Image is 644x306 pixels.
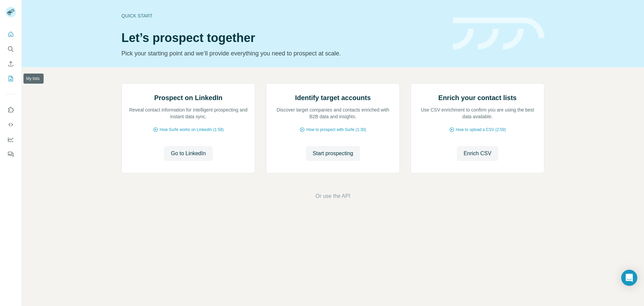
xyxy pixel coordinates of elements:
[438,93,517,102] h2: Enrich your contact lists
[160,127,224,133] span: How Surfe works on LinkedIn (1:58)
[128,106,248,120] p: Reveal contact information for intelligent prospecting and instant data sync.
[5,119,16,131] button: Use Surfe API
[164,146,212,161] button: Go to LinkedIn
[121,31,445,45] h1: Let’s prospect together
[5,28,16,40] button: Quick start
[121,12,445,19] div: Quick start
[306,146,360,161] button: Start prospecting
[453,17,544,50] img: banner
[5,43,16,55] button: Search
[171,149,206,158] span: Go to LinkedIn
[306,127,366,133] span: How to prospect with Surfe (1:30)
[5,73,16,85] button: My lists
[456,127,506,133] span: How to upload a CSV (2:59)
[154,93,222,102] h2: Prospect on LinkedIn
[5,133,16,145] button: Dashboard
[5,104,16,116] button: Use Surfe on LinkedIn
[621,270,637,286] div: Open Intercom Messenger
[457,146,498,161] button: Enrich CSV
[5,58,16,70] button: Enrich CSV
[315,192,350,200] button: Or use the API
[464,149,491,158] span: Enrich CSV
[418,106,537,120] p: Use CSV enrichment to confirm you are using the best data available.
[121,49,445,58] p: Pick your starting point and we’ll provide everything you need to prospect at scale.
[295,93,371,102] h2: Identify target accounts
[5,148,16,160] button: Feedback
[273,106,393,120] p: Discover target companies and contacts enriched with B2B data and insights.
[313,149,353,158] span: Start prospecting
